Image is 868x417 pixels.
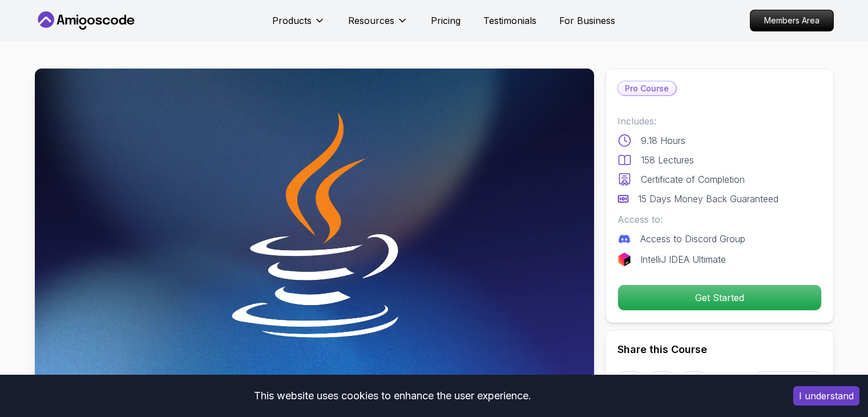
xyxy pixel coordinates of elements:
a: Testimonials [483,14,536,27]
p: Pro Course [618,82,676,95]
p: Access to Discord Group [640,232,745,246]
p: Members Area [750,10,833,31]
img: jetbrains logo [617,252,631,266]
p: 9.18 Hours [641,134,685,147]
p: Includes: [617,114,822,128]
button: Accept cookies [793,386,859,406]
a: For Business [559,14,615,27]
button: Copy link [756,371,822,396]
div: This website uses cookies to enhance the user experience. [9,383,776,408]
p: Certificate of Completion [641,173,745,186]
p: Products [272,14,312,27]
button: Products [272,14,325,37]
img: java-for-developers_thumbnail [35,69,594,383]
p: 15 Days Money Back Guaranteed [638,192,778,206]
button: Get Started [617,284,822,311]
p: Access to: [617,212,822,226]
p: IntelliJ IDEA Ultimate [640,252,726,266]
h2: Share this Course [617,342,822,358]
p: 158 Lectures [641,153,694,167]
a: Pricing [431,14,461,27]
p: Get Started [618,285,821,310]
button: Resources [348,14,408,37]
p: Resources [348,14,394,27]
a: Members Area [750,10,834,31]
